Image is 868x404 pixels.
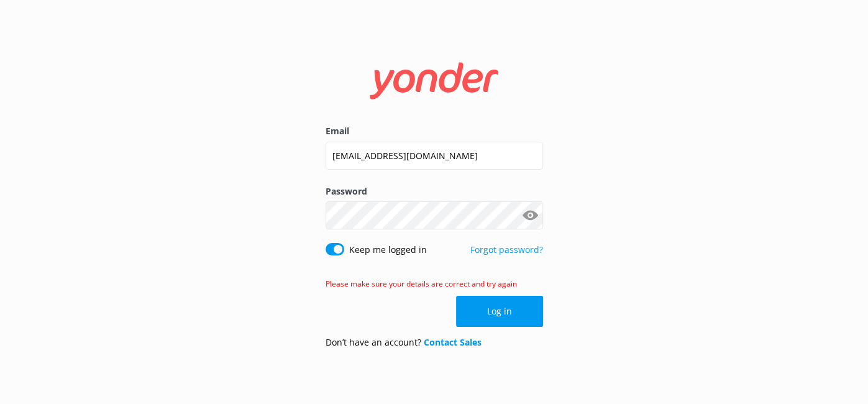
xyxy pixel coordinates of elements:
input: user@emailaddress.com [326,142,543,170]
a: Contact Sales [424,336,482,348]
span: Please make sure your details are correct and try again [326,278,517,289]
label: Password [326,185,543,198]
button: Log in [456,296,543,327]
button: Show password [518,203,543,228]
label: Keep me logged in [349,243,427,257]
label: Email [326,124,543,138]
a: Forgot password? [470,244,543,255]
p: Don’t have an account? [326,336,482,349]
